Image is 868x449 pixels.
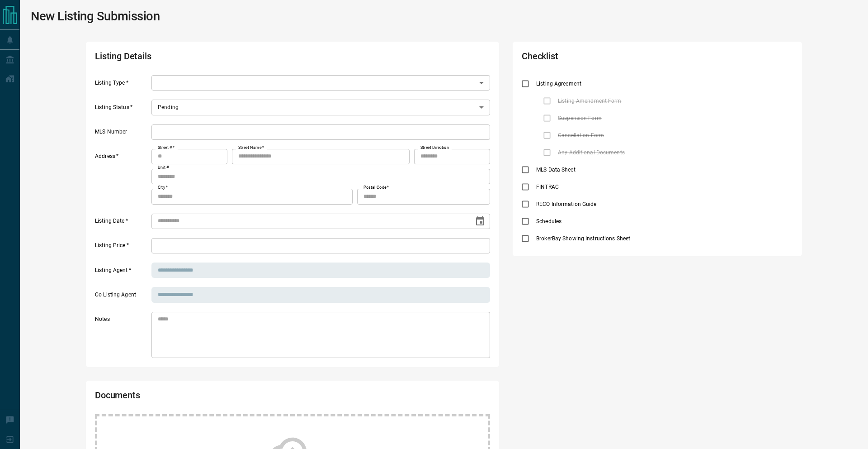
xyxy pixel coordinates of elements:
[95,390,332,405] h2: Documents
[534,80,584,88] span: Listing Agreement
[556,148,627,157] span: Any Additional Documents
[534,217,564,225] span: Schedules
[95,242,149,253] label: Listing Price
[95,104,149,115] label: Listing Status
[95,291,149,303] label: Co Listing Agent
[95,51,332,66] h2: Listing Details
[556,131,606,139] span: Cancellation Form
[534,166,578,174] span: MLS Data Sheet
[534,183,561,191] span: FINTRAC
[363,185,389,191] label: Postal Code
[158,165,169,171] label: Unit #
[556,97,623,105] span: Listing Amendment Form
[238,145,264,151] label: Street Name
[534,234,632,243] span: BrokerBay Showing Instructions Sheet
[95,217,149,229] label: Listing Date
[151,100,490,115] div: Pending
[95,315,149,358] label: Notes
[522,51,684,66] h2: Checklist
[95,153,149,204] label: Address
[534,200,599,208] span: RECO Information Guide
[471,212,489,230] button: Choose date
[556,114,604,122] span: Suspension Form
[158,145,175,151] label: Street #
[31,9,160,24] h1: New Listing Submission
[420,145,449,151] label: Street Direction
[95,79,149,91] label: Listing Type
[95,267,149,278] label: Listing Agent
[158,185,168,191] label: City
[95,128,149,140] label: MLS Number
